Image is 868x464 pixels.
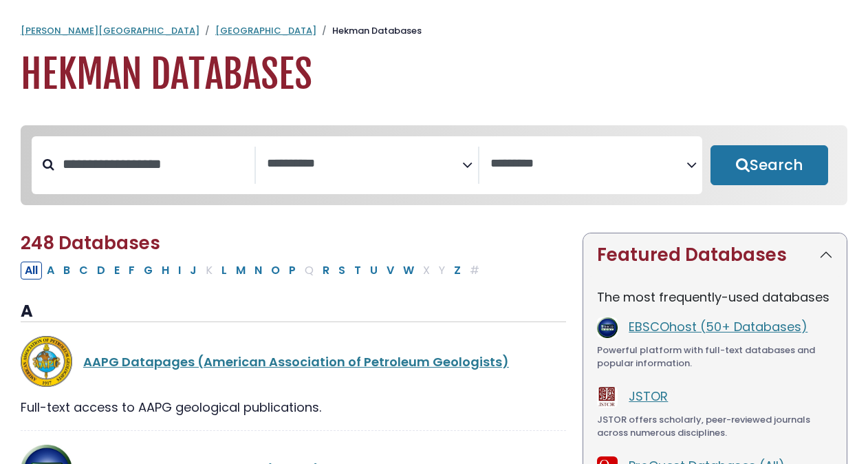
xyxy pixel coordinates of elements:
button: Filter Results I [174,262,185,280]
a: [GEOGRAPHIC_DATA] [215,24,316,37]
button: Filter Results R [318,262,334,280]
button: Filter Results D [93,262,109,280]
button: Filter Results V [382,262,398,280]
button: Filter Results P [285,262,300,280]
a: EBSCOhost (50+ Databases) [629,318,807,335]
div: Powerful platform with full-text databases and popular information. [597,344,833,370]
a: AAPG Datapages (American Association of Petroleum Geologists) [83,353,509,370]
button: Filter Results M [232,262,250,280]
button: Filter Results W [399,262,418,280]
button: Filter Results Z [450,262,465,280]
li: Hekman Databases [316,24,422,38]
button: Filter Results T [350,262,365,280]
div: JSTOR offers scholarly, peer-reviewed journals across numerous disciplines. [597,413,833,440]
nav: Search filters [21,125,847,205]
h1: Hekman Databases [21,52,847,98]
input: Search database by title or keyword [54,153,254,176]
div: Alpha-list to filter by first letter of database name [21,261,485,278]
textarea: Search [267,157,463,171]
span: 248 Databases [21,231,160,255]
button: All [21,262,42,280]
a: [PERSON_NAME][GEOGRAPHIC_DATA] [21,24,199,37]
button: Filter Results N [250,262,266,280]
button: Filter Results F [124,262,139,280]
button: Filter Results A [43,262,58,280]
button: Filter Results E [110,262,124,280]
nav: breadcrumb [21,24,847,38]
button: Featured Databases [583,233,847,277]
div: Full-text access to AAPG geological publications. [21,398,566,416]
button: Filter Results L [217,262,231,280]
button: Filter Results B [59,262,74,280]
button: Filter Results U [366,262,382,280]
textarea: Search [490,157,686,171]
button: Submit for Search Results [710,145,828,185]
h3: A [21,302,566,322]
button: Filter Results G [140,262,157,280]
button: Filter Results H [158,262,173,280]
p: The most frequently-used databases [597,288,833,306]
a: JSTOR [629,388,668,405]
button: Filter Results S [334,262,349,280]
button: Filter Results J [186,262,201,280]
button: Filter Results O [267,262,284,280]
button: Filter Results C [75,262,92,280]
